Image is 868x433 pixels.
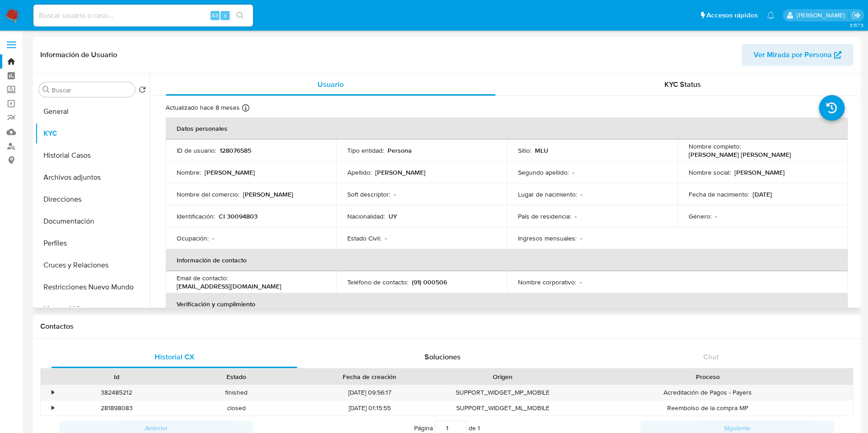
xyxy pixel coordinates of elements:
p: ID de usuario : [177,146,216,155]
p: - [580,278,582,286]
p: País de residencia : [518,212,571,220]
p: [PERSON_NAME] [734,168,785,176]
span: s [224,11,226,20]
span: Accesos rápidos [706,11,758,20]
p: Nombre completo : [689,142,741,150]
p: [PERSON_NAME] [PERSON_NAME] [689,150,791,159]
p: Soft descriptor : [347,190,390,198]
p: Nombre corporativo : [518,278,576,286]
p: 128076585 [220,146,251,155]
div: Reembolso de la compra MP [563,401,853,416]
th: Información de contacto [166,249,848,271]
div: Fecha de creación [303,372,437,381]
th: Datos personales [166,118,848,139]
div: Estado [183,372,290,381]
p: MLU [535,146,548,155]
button: Archivos adjuntos [35,166,150,188]
p: [PERSON_NAME] [243,190,293,198]
p: Nacionalidad : [347,212,385,220]
p: [EMAIL_ADDRESS][DOMAIN_NAME] [177,282,281,290]
button: Ver Mirada por Persona [742,44,853,66]
div: Proceso [569,372,846,381]
p: Email de contacto : [177,274,228,282]
p: Actualizado hace 8 meses [166,103,240,112]
button: General [35,101,150,123]
p: Género : [689,212,712,220]
span: KYC Status [664,79,701,90]
span: Soluciones [425,352,461,362]
p: (91) 000506 [412,278,447,286]
p: - [394,190,396,198]
span: 1 [478,423,480,433]
p: - [715,212,717,220]
p: - [580,234,582,242]
div: finished [177,385,297,400]
span: Alt [211,11,219,20]
p: Segundo apellido : [518,168,569,176]
div: Origen [449,372,556,381]
div: Acreditación de Pagos - Payers [563,385,853,400]
div: closed [177,401,297,416]
div: 281898083 [57,401,177,416]
span: Ver Mirada por Persona [754,44,832,66]
div: SUPPORT_WIDGET_ML_MOBILE [443,401,563,416]
p: Fecha de nacimiento : [689,190,749,198]
button: Restricciones Nuevo Mundo [35,276,150,298]
p: Apellido : [347,168,372,176]
button: Historial Casos [35,144,150,166]
a: Salir [852,11,861,20]
p: Sitio : [518,146,531,155]
p: - [212,234,214,242]
p: - [385,234,387,242]
p: [PERSON_NAME] [375,168,426,176]
button: Direcciones [35,188,150,210]
button: Documentación [35,210,150,232]
p: Identificación : [177,212,215,220]
p: Ocupación : [177,234,209,242]
div: [DATE] 09:56:17 [297,385,443,400]
th: Verificación y cumplimiento [166,293,848,315]
div: Id [63,372,170,381]
button: Cruces y Relaciones [35,254,150,276]
p: [PERSON_NAME] [205,168,255,176]
div: 382485212 [57,385,177,400]
div: [DATE] 01:15:55 [297,401,443,416]
h1: Contactos [40,322,853,331]
span: Usuario [318,79,344,90]
p: Persona [388,146,412,155]
p: Nombre : [177,168,201,176]
p: tomas.vaya@mercadolibre.com [797,11,848,20]
p: [DATE] [753,190,772,198]
p: - [581,190,582,198]
div: • [52,388,54,397]
p: Nombre social : [689,168,731,176]
p: - [572,168,574,176]
p: - [575,212,577,220]
span: Chat [703,352,719,362]
p: Estado Civil : [347,234,381,242]
button: search-icon [231,9,249,22]
p: UY [388,212,397,220]
p: CI 30094803 [219,212,258,220]
p: Teléfono de contacto : [347,278,408,286]
button: Buscar [43,86,50,93]
p: Nombre del comercio : [177,190,239,198]
p: Tipo entidad : [347,146,384,155]
span: Historial CX [155,352,194,362]
button: Volver al orden por defecto [139,86,146,96]
p: Ingresos mensuales : [518,234,577,242]
div: SUPPORT_WIDGET_MP_MOBILE [443,385,563,400]
h1: Información de Usuario [40,50,117,59]
button: KYC [35,123,150,144]
button: Marcas AML [35,298,150,320]
input: Buscar usuario o caso... [33,10,253,21]
input: Buscar [52,86,131,94]
a: Notificaciones [767,11,775,19]
button: Perfiles [35,232,150,254]
div: • [52,404,54,412]
p: Lugar de nacimiento : [518,190,577,198]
